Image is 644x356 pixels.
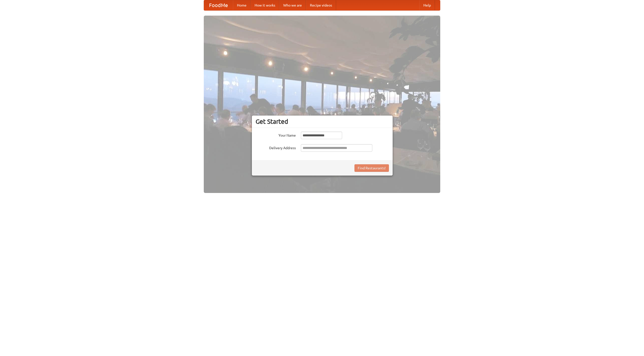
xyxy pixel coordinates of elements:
h3: Get Started [256,118,389,125]
label: Your Name [256,132,296,138]
a: Recipe videos [306,0,336,10]
a: Help [419,0,435,10]
label: Delivery Address [256,144,296,150]
a: Who we are [279,0,306,10]
a: FoodMe [204,0,233,10]
a: How it works [251,0,279,10]
button: Find Restaurants! [354,164,389,172]
a: Home [233,0,251,10]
